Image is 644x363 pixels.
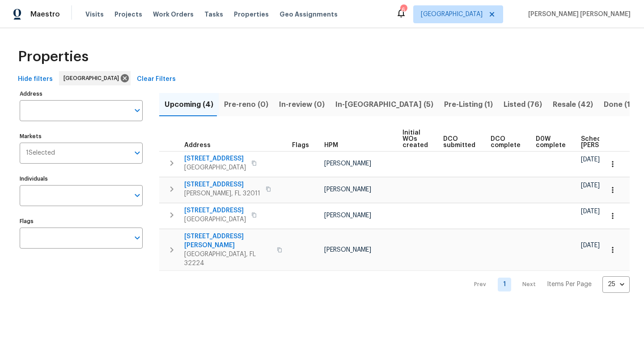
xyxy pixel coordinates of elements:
[18,74,53,85] span: Hide filters
[324,186,371,193] span: [PERSON_NAME]
[184,142,211,148] span: Address
[20,134,143,139] label: Markets
[18,52,89,61] span: Properties
[279,98,325,111] span: In-review (0)
[184,215,246,224] span: [GEOGRAPHIC_DATA]
[165,98,213,111] span: Upcoming (4)
[525,10,631,19] span: [PERSON_NAME] [PERSON_NAME]
[581,182,600,189] span: [DATE]
[280,10,338,19] span: Geo Assignments
[553,98,593,111] span: Resale (42)
[324,160,371,167] span: [PERSON_NAME]
[184,163,246,172] span: [GEOGRAPHIC_DATA]
[421,10,483,19] span: [GEOGRAPHIC_DATA]
[184,180,260,189] span: [STREET_ADDRESS]
[114,10,142,19] span: Projects
[536,136,566,148] span: D0W complete
[324,247,371,253] span: [PERSON_NAME]
[466,276,630,293] nav: Pagination Navigation
[581,242,600,249] span: [DATE]
[335,98,433,111] span: In-[GEOGRAPHIC_DATA] (5)
[602,273,630,296] div: 25
[20,91,143,97] label: Address
[444,98,493,111] span: Pre-Listing (1)
[184,250,271,268] span: [GEOGRAPHIC_DATA], FL 32224
[324,212,371,219] span: [PERSON_NAME]
[131,189,144,202] button: Open
[443,136,475,148] span: DCO submitted
[85,10,104,19] span: Visits
[400,5,407,14] div: 6
[581,136,631,148] span: Scheduled [PERSON_NAME]
[402,130,428,148] span: Initial WOs created
[581,156,600,163] span: [DATE]
[64,74,123,83] span: [GEOGRAPHIC_DATA]
[14,71,56,88] button: Hide filters
[204,11,223,17] span: Tasks
[504,98,542,111] span: Listed (76)
[324,142,338,148] span: HPM
[547,280,592,289] p: Items Per Page
[30,10,60,19] span: Maestro
[292,142,309,148] span: Flags
[224,98,268,111] span: Pre-reno (0)
[153,10,194,19] span: Work Orders
[498,278,511,291] a: Goto page 1
[491,136,521,148] span: DCO complete
[184,232,271,250] span: [STREET_ADDRESS][PERSON_NAME]
[20,176,143,181] label: Individuals
[581,208,600,215] span: [DATE]
[234,10,269,19] span: Properties
[131,232,144,244] button: Open
[184,189,260,198] span: [PERSON_NAME], FL 32011
[131,147,144,159] button: Open
[131,104,144,117] button: Open
[26,149,55,157] span: 1 Selected
[133,71,179,88] button: Clear Filters
[59,71,131,85] div: [GEOGRAPHIC_DATA]
[184,154,246,163] span: [STREET_ADDRESS]
[184,206,246,215] span: [STREET_ADDRESS]
[20,219,143,224] label: Flags
[137,74,176,85] span: Clear Filters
